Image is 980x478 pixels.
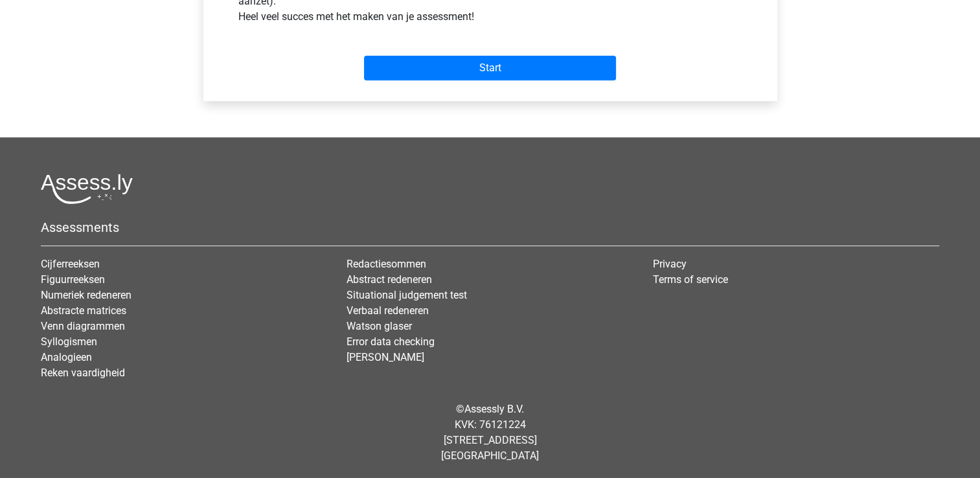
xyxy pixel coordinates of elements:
a: Watson glaser [347,320,412,332]
a: Abstract redeneren [347,273,432,286]
a: Error data checking [347,336,435,348]
img: Assessly logo [41,174,133,204]
a: Venn diagrammen [41,320,125,332]
a: Situational judgement test [347,289,467,301]
input: Start [364,56,616,80]
a: Analogieen [41,351,92,363]
a: Verbaal redeneren [347,304,429,317]
a: Numeriek redeneren [41,289,131,301]
a: Reken vaardigheid [41,367,125,379]
a: Abstracte matrices [41,304,126,317]
a: Redactiesommen [347,258,426,270]
a: Figuurreeksen [41,273,105,286]
a: Assessly B.V. [464,403,524,415]
a: Cijferreeksen [41,258,100,270]
a: Terms of service [653,273,728,286]
h5: Assessments [41,220,939,235]
a: Privacy [653,258,687,270]
a: Syllogismen [41,336,97,348]
div: © KVK: 76121224 [STREET_ADDRESS] [GEOGRAPHIC_DATA] [31,391,949,474]
a: [PERSON_NAME] [347,351,424,363]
